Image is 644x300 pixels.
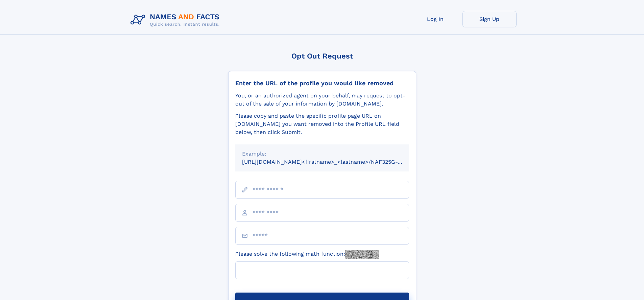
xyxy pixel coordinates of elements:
[235,250,379,259] label: Please solve the following math function:
[462,11,517,27] a: Sign Up
[235,112,409,136] div: Please copy and paste the specific profile page URL on [DOMAIN_NAME] you want removed into the Pr...
[228,52,416,60] div: Opt Out Request
[235,92,409,108] div: You, or an authorized agent on your behalf, may request to opt-out of the sale of your informatio...
[242,159,422,165] small: [URL][DOMAIN_NAME]<firstname>_<lastname>/NAF325G-xxxxxxxx
[235,79,409,87] div: Enter the URL of the profile you would like removed
[408,11,462,27] a: Log In
[242,150,402,158] div: Example:
[128,11,225,29] img: Logo Names and Facts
